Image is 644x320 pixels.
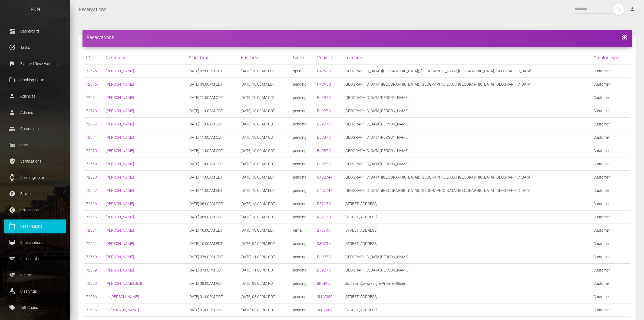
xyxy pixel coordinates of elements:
a: person Admins [4,106,66,119]
a: 72662 [86,241,97,246]
td: [DATE] 05:00PM PDT [239,290,291,303]
a: 8KMR594 [317,281,334,286]
a: corporate_fare Booking Portal [4,73,66,87]
td: Customer [591,211,630,224]
a: 72664 [86,228,97,232]
i: add_circle_outline [621,34,628,41]
td: [DATE] 10:00AM EDT [239,78,291,91]
td: [STREET_ADDRESS] [342,237,592,250]
td: Customer [591,197,630,211]
a: paid Collections [4,203,66,217]
a: 72669 [86,162,97,166]
a: 72655 [86,308,97,312]
td: Customer [591,131,630,144]
a: R82UZD [317,215,331,219]
a: [PERSON_NAME] [106,69,134,73]
a: drive_eta Cars [4,138,66,152]
a: 72665 [86,215,97,219]
a: 72660 [86,255,97,259]
a: 72673 [86,109,97,113]
a: 72672 [86,122,97,126]
a: 72656 [86,295,97,299]
th: Status [291,51,315,64]
a: 72676 [86,69,97,73]
a: people Customers [4,122,66,135]
td: [DATE] 10:00AM EDT [239,224,291,237]
p: Cleaning/Late [8,173,62,182]
a: [PERSON_NAME] [106,255,134,259]
p: Customers [8,125,62,133]
a: watch Cleaning/Late [4,171,66,184]
p: Booking Portal [8,76,62,84]
td: Customer [591,224,630,237]
a: BJ9B7C [317,135,331,140]
p: Dashboard [8,27,62,35]
td: [GEOGRAPHIC_DATA][PERSON_NAME] [342,264,592,277]
p: Collections [8,206,62,214]
a: H47VLG [317,82,331,86]
td: [GEOGRAPHIC_DATA] ([GEOGRAPHIC_DATA]), [GEOGRAPHIC_DATA], [GEOGRAPHIC_DATA], [GEOGRAPHIC_DATA] [342,64,592,78]
a: [PERSON_NAME] [106,202,134,206]
a: [PERSON_NAME] Built [106,281,142,286]
td: [GEOGRAPHIC_DATA][PERSON_NAME] [342,118,592,131]
a: flag Flagged Reservations [4,57,66,70]
td: [GEOGRAPHIC_DATA][PERSON_NAME] [342,250,592,264]
a: BJ9B7C [317,109,331,113]
a: [PERSON_NAME] [106,162,134,166]
a: C402744 [317,175,332,179]
td: [DATE] 10:00AM CDT [239,91,291,104]
td: Customer [591,171,630,184]
td: [DATE] 11:00AM CDT [186,104,239,118]
td: [DATE] 11:00AM EDT [186,184,239,197]
td: [DATE] 10:00AM EDT [186,224,239,237]
th: Start Time [186,51,239,64]
td: [STREET_ADDRESS] [342,303,592,317]
td: [DATE] 10:00AM PDT [239,211,291,224]
td: [DATE] 01:00PM PDT [186,290,239,303]
p: Billable [8,190,62,198]
td: pending [291,250,315,264]
td: [DATE] 03:00PM EDT [186,78,239,91]
th: Customer [104,51,186,64]
td: [DATE] 11:00AM CDT [186,157,239,171]
td: Customer [591,91,630,104]
th: Location [342,51,592,64]
td: pending [291,78,315,91]
a: task_alt Tasks [4,41,66,54]
td: [DATE] 10:00AM EDT [239,64,291,78]
td: Customer [591,184,630,197]
td: [DATE] 10:00AM CDT [239,144,291,157]
a: BJ9B7C [317,148,331,153]
td: [DATE] 10:00AM EDT [239,171,291,184]
a: person [626,4,640,15]
a: [PERSON_NAME] [106,215,134,219]
td: [DATE] 10:00AM CDT [239,104,291,118]
td: [GEOGRAPHIC_DATA] ([GEOGRAPHIC_DATA]), [GEOGRAPHIC_DATA], [GEOGRAPHIC_DATA], [GEOGRAPHIC_DATA] [342,184,592,197]
td: pending [291,197,315,211]
td: [STREET_ADDRESS] [342,290,592,303]
td: pending [291,118,315,131]
a: BJ9B7C [317,122,331,126]
p: Claims [8,271,62,279]
td: Customer [591,290,630,303]
a: R82UZD [317,202,331,206]
a: 72659 [86,268,97,272]
a: [PERSON_NAME] [106,82,134,86]
a: 27EJXA [317,228,331,232]
td: [DATE] 11:00PM CDT [239,250,291,264]
td: [DATE] 11:00AM CDT [186,118,239,131]
td: pending [291,91,315,104]
td: [DATE] 07:00PM CDT [186,264,239,277]
td: pending [291,264,315,277]
i: search [613,4,624,15]
td: pending [291,157,315,171]
td: Customer [591,264,630,277]
td: [GEOGRAPHIC_DATA] ([GEOGRAPHIC_DATA]), [GEOGRAPHIC_DATA], [GEOGRAPHIC_DATA], [GEOGRAPHIC_DATA] [342,78,592,91]
td: [DATE] 11:00AM EDT [186,171,239,184]
td: Customer [591,250,630,264]
td: [DATE] 11:00AM CDT [186,144,239,157]
td: [DATE] 08:00AM PDT [239,277,291,290]
td: pending [291,277,315,290]
td: Customer [591,277,630,290]
th: Vehicle [315,51,342,64]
